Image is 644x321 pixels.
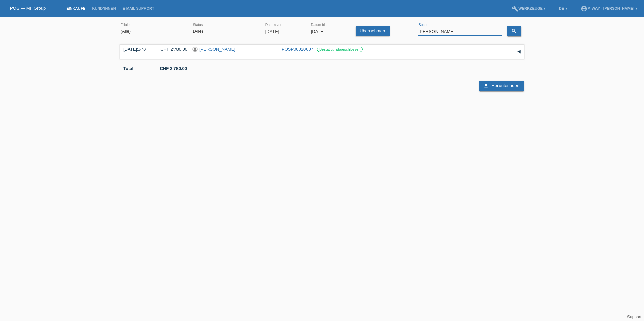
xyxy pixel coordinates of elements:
[317,47,363,52] label: Bestätigt, abgeschlossen
[123,47,150,52] div: [DATE]
[483,83,489,88] i: download
[627,315,641,319] a: Support
[89,6,119,10] a: Kund*innen
[508,6,549,10] a: buildWerkzeuge ▾
[507,26,521,36] a: search
[282,47,313,52] a: POSP00020007
[137,48,146,51] span: 15:40
[479,81,524,91] a: download Herunterladen
[512,5,518,12] i: build
[491,83,519,88] span: Herunterladen
[160,66,187,71] b: CHF 2'780.00
[581,5,587,12] i: account_circle
[556,6,571,10] a: DE ▾
[10,6,46,11] a: POS — MF Group
[356,26,390,36] a: Übernehmen
[123,66,133,71] b: Total
[63,6,89,10] a: Einkäufe
[514,47,524,57] div: auf-/zuklappen
[577,6,641,10] a: account_circlem-way - [PERSON_NAME] ▾
[511,28,517,34] i: search
[155,47,187,52] div: CHF 2'780.00
[119,6,158,10] a: E-Mail Support
[199,47,235,52] a: [PERSON_NAME]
